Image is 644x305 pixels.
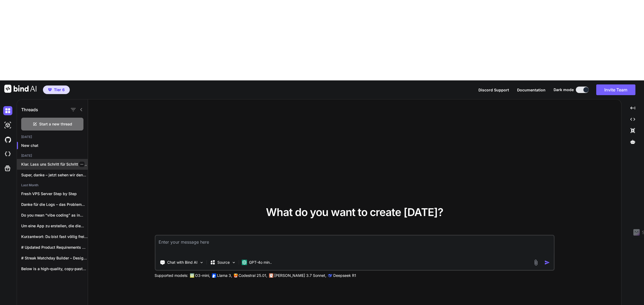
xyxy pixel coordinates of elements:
img: icon [544,260,550,265]
button: Invite Team [596,84,635,95]
p: Codestral 25.01, [239,273,267,278]
p: Deepseek R1 [333,273,356,278]
h2: [DATE] [17,154,88,158]
span: Dark mode [554,87,574,92]
h2: Last Month [17,183,88,187]
h1: Threads [21,106,38,113]
p: Fresh VPS Server Step by Step [21,191,88,196]
p: Klar. Lass uns Schritt für Schritt herausfinden,... [21,162,88,167]
img: claude [328,273,332,278]
span: Discord Support [478,88,509,92]
button: premiumTier 6 [43,85,70,94]
img: attachment [533,259,539,266]
p: Llama 3, [217,273,232,278]
img: Pick Tools [199,260,204,265]
img: premium [48,88,52,91]
img: GPT-4 [190,273,194,278]
img: githubDark [3,135,12,144]
p: New chat [21,143,88,148]
p: Do you mean “vibe coding” as in... [21,213,88,218]
p: GPT-4o min.. [249,260,272,265]
span: Documentation [517,88,546,92]
h2: [DATE] [17,135,88,139]
span: Start a new thread [39,121,72,127]
img: claude [269,273,273,278]
p: Source [217,260,230,265]
button: Documentation [517,87,546,93]
p: # Updated Product Requirements Document (PRD): JSON-to-CSV... [21,245,88,250]
img: Mistral-AI [234,274,237,277]
p: Below is a high-quality, copy-paste-ready prompt you... [21,266,88,271]
img: darkAi-studio [3,121,12,130]
p: Kurzantwort: Du bist fast völlig frei. Mit... [21,234,88,239]
img: cloudideIcon [3,150,12,159]
p: Um eine App zu erstellen, die die... [21,223,88,229]
span: What do you want to create [DATE]? [266,206,443,219]
img: Bind AI [4,85,36,93]
p: # Streak Matchday Builder – Design Mockup... [21,255,88,261]
img: darkChat [3,106,12,115]
p: Chat with Bind AI [167,260,197,265]
img: Pick Models [231,260,236,265]
span: Tier 6 [54,87,65,92]
img: Llama2 [212,273,216,278]
p: Super, danke – jetzt sehen wir den... [21,172,88,178]
button: Discord Support [478,87,509,93]
p: Danke für die Logs – das Problem... [21,202,88,207]
p: [PERSON_NAME] 3.7 Sonnet, [274,273,326,278]
p: O3-mini, [195,273,210,278]
img: GPT-4o mini [241,260,247,265]
p: Supported models: [155,273,188,278]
